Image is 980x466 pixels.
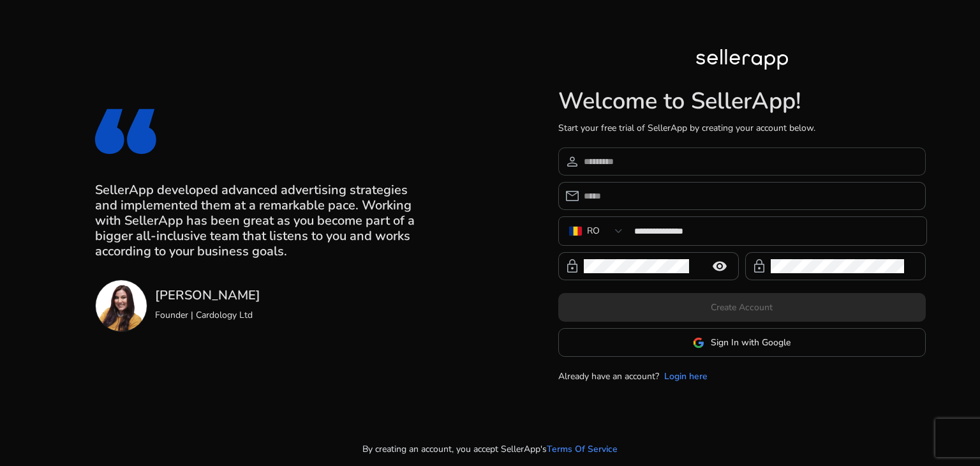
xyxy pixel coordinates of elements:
[95,183,422,259] h3: SellerApp developed advanced advertising strategies and implemented them at a remarkable pace. Wo...
[155,308,260,322] p: Founder | Cardology Ltd
[693,337,704,349] img: google-logo.svg
[565,154,580,169] span: person
[664,370,708,383] a: Login here
[565,188,580,204] span: email
[704,259,735,274] mat-icon: remove_red_eye
[565,259,580,274] span: lock
[752,259,767,274] span: lock
[711,336,791,349] span: Sign In with Google
[558,370,659,383] p: Already have an account?
[587,224,600,238] div: RO
[558,87,926,115] h1: Welcome to SellerApp!
[155,288,260,303] h3: [PERSON_NAME]
[547,442,618,456] a: Terms Of Service
[558,121,926,135] p: Start your free trial of SellerApp by creating your account below.
[558,328,926,357] button: Sign In with Google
